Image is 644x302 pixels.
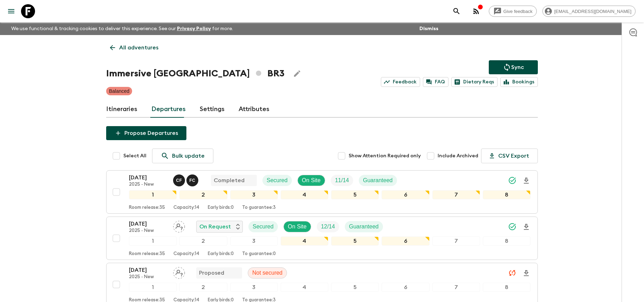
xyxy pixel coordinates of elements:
[438,152,478,159] span: Include Archived
[106,170,538,214] button: [DATE]2025 - NewClarissa Fusco, Felipe CavalcantiCompletedSecuredOn SiteTrip FillGuaranteed123456...
[173,223,185,228] span: Assign pack leader
[302,176,321,185] p: On Site
[173,205,199,211] p: Capacity: 14
[281,190,328,199] div: 4
[119,43,158,52] p: All adventures
[199,222,231,231] p: On Request
[418,24,440,34] button: Dismiss
[262,175,292,186] div: Secured
[123,152,146,159] span: Select All
[432,236,480,246] div: 7
[363,176,393,185] p: Guaranteed
[450,4,464,18] button: search adventures
[281,236,328,246] div: 4
[242,205,276,211] p: To guarantee: 3
[106,101,137,118] a: Itineraries
[106,67,285,81] h1: Immersive [GEOGRAPHIC_DATA] BR3
[8,22,236,35] p: We use functional & tracking cookies to deliver this experience. See our for more.
[129,205,165,211] p: Room release: 35
[173,177,200,182] span: Clarissa Fusco, Felipe Cavalcanti
[288,222,307,231] p: On Site
[248,267,287,279] div: Not secured
[109,88,129,95] p: Balanced
[248,221,278,232] div: Secured
[129,283,177,292] div: 1
[4,4,18,18] button: menu
[522,177,530,185] svg: Download Onboarding
[173,269,185,275] span: Assign pack leader
[230,283,278,292] div: 3
[321,222,335,231] p: 12 / 14
[179,283,227,292] div: 2
[152,149,213,163] a: Bulk update
[129,251,165,257] p: Room release: 35
[483,190,530,199] div: 8
[208,205,234,211] p: Early birds: 0
[432,190,480,199] div: 7
[382,236,429,246] div: 6
[508,222,516,231] svg: Synced Successfully
[129,173,167,182] p: [DATE]
[500,77,538,87] a: Bookings
[290,67,304,81] button: Edit Adventure Title
[267,176,288,185] p: Secured
[129,228,167,234] p: 2025 - New
[106,217,538,260] button: [DATE]2025 - NewAssign pack leaderOn RequestSecuredOn SiteTrip FillGuaranteed12345678Room release...
[382,190,429,199] div: 6
[281,283,328,292] div: 4
[239,101,269,118] a: Attributes
[522,223,530,231] svg: Download Onboarding
[317,221,339,232] div: Trip Fill
[550,9,635,14] span: [EMAIL_ADDRESS][DOMAIN_NAME]
[129,236,177,246] div: 1
[349,222,379,231] p: Guaranteed
[129,190,177,199] div: 1
[252,269,282,277] p: Not secured
[522,269,530,277] svg: Download Onboarding
[129,220,167,228] p: [DATE]
[179,236,227,246] div: 2
[481,149,538,163] button: CSV Export
[542,6,636,17] div: [EMAIL_ADDRESS][DOMAIN_NAME]
[508,269,516,277] svg: Unable to sync - Check prices and secured
[331,283,379,292] div: 5
[179,190,227,199] div: 2
[511,63,524,71] p: Sync
[151,101,186,118] a: Departures
[199,269,224,277] p: Proposed
[242,251,276,257] p: To guarantee: 0
[214,176,245,185] p: Completed
[483,236,530,246] div: 8
[331,175,353,186] div: Trip Fill
[106,41,162,55] a: All adventures
[349,152,421,159] span: Show Attention Required only
[381,77,420,87] a: Feedback
[483,283,530,292] div: 8
[106,126,186,140] button: Propose Departures
[129,182,167,187] p: 2025 - New
[230,236,278,246] div: 3
[208,251,234,257] p: Early birds: 0
[331,190,379,199] div: 5
[297,175,325,186] div: On Site
[382,283,429,292] div: 6
[200,101,225,118] a: Settings
[283,221,311,232] div: On Site
[331,236,379,246] div: 5
[173,251,199,257] p: Capacity: 14
[432,283,480,292] div: 7
[500,9,536,14] span: Give feedback
[335,176,349,185] p: 11 / 14
[423,77,448,87] a: FAQ
[129,274,167,280] p: 2025 - New
[451,77,498,87] a: Dietary Reqs
[489,60,538,74] button: Sync adventure departures to the booking engine
[508,176,516,185] svg: Synced Successfully
[489,6,537,17] a: Give feedback
[177,26,211,31] a: Privacy Policy
[129,266,167,274] p: [DATE]
[172,152,205,160] p: Bulk update
[253,222,274,231] p: Secured
[230,190,278,199] div: 3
